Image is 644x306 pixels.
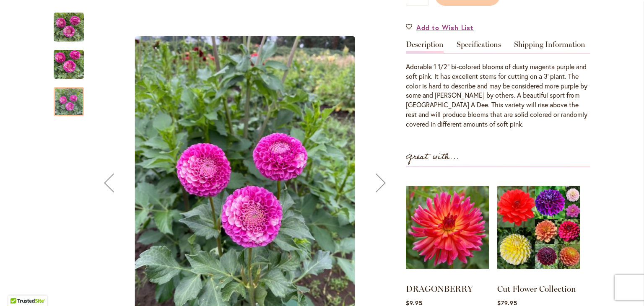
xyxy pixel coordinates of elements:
[54,79,84,116] div: LA DEE DA
[514,41,585,53] a: Shipping Information
[6,276,30,300] iframe: Launch Accessibility Center
[497,284,576,294] a: Cut Flower Collection
[406,41,590,129] div: Detailed Product Info
[457,41,501,53] a: Specifications
[406,23,474,32] a: Add to Wish List
[54,41,92,79] div: LA DEE DA
[54,12,84,42] img: La Dee Da
[406,176,489,280] img: DRAGONBERRY
[54,4,92,41] div: La Dee Da
[54,44,84,85] img: LA DEE DA
[406,41,444,53] a: Description
[416,23,474,32] span: Add to Wish List
[497,176,580,280] img: Cut Flower Collection
[406,284,473,294] a: DRAGONBERRY
[406,150,460,164] strong: Great with...
[406,62,590,129] div: Adorable 1 1/2" bi-colored blooms of dusty magenta purple and soft pink. It has excellent stems f...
